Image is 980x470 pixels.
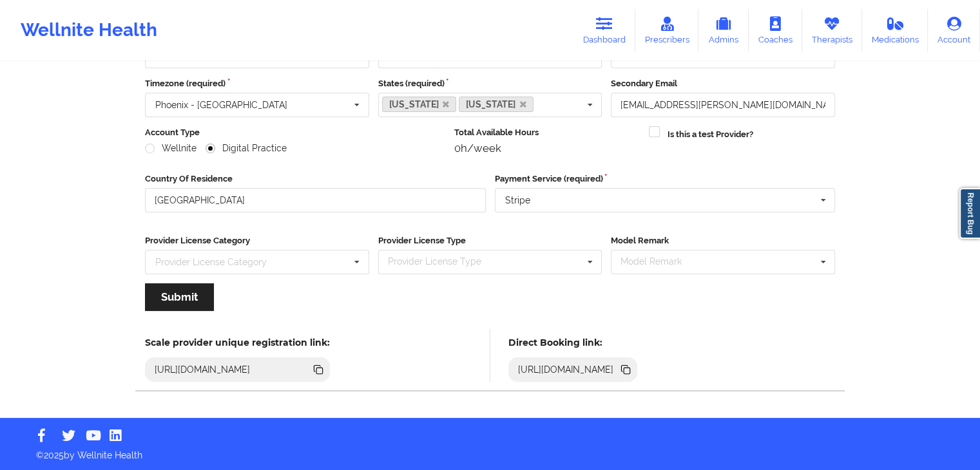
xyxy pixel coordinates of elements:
div: [URL][DOMAIN_NAME] [149,363,256,376]
div: Stripe [505,196,530,205]
a: Account [928,9,980,52]
label: Total Available Hours [454,126,640,139]
label: Model Remark [611,234,835,247]
a: Report Bug [959,188,980,239]
div: 0h/week [454,142,640,155]
a: [US_STATE] [382,97,457,112]
h5: Direct Booking link: [508,337,638,348]
h5: Scale provider unique registration link: [145,337,330,348]
div: Phoenix - [GEOGRAPHIC_DATA] [155,100,287,109]
div: Provider License Type [385,254,500,269]
label: Timezone (required) [145,77,369,90]
div: Provider License Category [155,258,267,267]
label: Payment Service (required) [495,173,836,185]
label: Provider License Type [378,234,602,247]
label: Digital Practice [206,143,287,154]
div: [URL][DOMAIN_NAME] [513,363,619,376]
label: Wellnite [145,143,197,154]
a: [US_STATE] [459,97,533,112]
a: Coaches [749,9,802,52]
a: Prescribers [635,9,699,52]
a: Dashboard [573,9,635,52]
a: Admins [698,9,749,52]
label: Provider License Category [145,234,369,247]
button: Submit [145,283,214,311]
label: Is this a test Provider? [668,128,753,141]
label: States (required) [378,77,602,90]
label: Account Type [145,126,445,139]
p: © 2025 by Wellnite Health [27,440,953,462]
label: Country Of Residence [145,173,486,185]
label: Secondary Email [611,77,835,90]
a: Medications [862,9,928,52]
div: Model Remark [617,254,700,269]
input: Email [611,93,835,117]
a: Therapists [802,9,862,52]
